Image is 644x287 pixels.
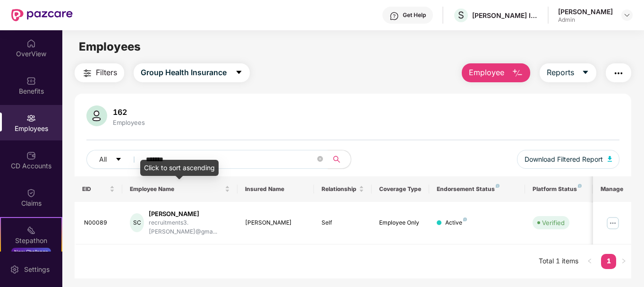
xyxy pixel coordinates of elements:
[10,265,19,274] img: svg+xml;base64,PHN2ZyBpZD0iU2V0dGluZy0yMHgyMCIgeG1sbnM9Imh0dHA6Ly93d3cudzMub3JnLzIwMDAvc3ZnIiB3aW...
[134,63,250,82] button: Group Health Insurancecaret-down
[84,218,115,227] div: N00089
[616,254,631,269] li: Next Page
[21,265,52,274] div: Settings
[463,217,467,221] img: svg+xml;base64,PHN2ZyB4bWxucz0iaHR0cDovL3d3dy53My5vcmcvMjAwMC9zdmciIHdpZHRoPSI4IiBoZWlnaHQ9IjgiIH...
[587,258,593,264] span: left
[608,156,612,162] img: svg+xml;base64,PHN2ZyB4bWxucz0iaHR0cDovL3d3dy53My5vcmcvMjAwMC9zdmciIHhtbG5zOnhsaW5rPSJodHRwOi8vd3...
[469,67,504,78] span: Employee
[613,68,624,79] img: svg+xml;base64,PHN2ZyB4bWxucz0iaHR0cDovL3d3dy53My5vcmcvMjAwMC9zdmciIHdpZHRoPSIyNCIgaGVpZ2h0PSIyNC...
[317,156,323,162] span: close-circle
[496,184,500,188] img: svg+xml;base64,PHN2ZyB4bWxucz0iaHR0cDovL3d3dy53My5vcmcvMjAwMC9zdmciIHdpZHRoPSI4IiBoZWlnaHQ9IjgiIH...
[26,113,36,123] img: svg+xml;base64,PHN2ZyBpZD0iRW1wbG95ZWVzIiB4bWxucz0iaHR0cDovL3d3dy53My5vcmcvMjAwMC9zdmciIHdpZHRoPS...
[26,226,36,235] img: svg+xml;base64,PHN2ZyB4bWxucz0iaHR0cDovL3d3dy53My5vcmcvMjAwMC9zdmciIHdpZHRoPSIyMSIgaGVpZ2h0PSIyMC...
[578,184,582,188] img: svg+xml;base64,PHN2ZyB4bWxucz0iaHR0cDovL3d3dy53My5vcmcvMjAwMC9zdmciIHdpZHRoPSI4IiBoZWlnaHQ9IjgiIH...
[623,11,631,19] img: svg+xml;base64,PHN2ZyBpZD0iRHJvcGRvd24tMzJ4MzIiIHhtbG5zPSJodHRwOi8vd3d3LnczLm9yZy8yMDAwL3N2ZyIgd2...
[149,218,230,236] div: recruitments3.[PERSON_NAME]@gma...
[75,63,124,82] button: Filters
[372,176,429,202] th: Coverage Type
[558,16,613,24] div: Admin
[149,209,230,218] div: [PERSON_NAME]
[317,155,323,164] span: close-circle
[26,151,36,160] img: svg+xml;base64,PHN2ZyBpZD0iQ0RfQWNjb3VudHMiIGRhdGEtbmFtZT0iQ0QgQWNjb3VudHMiIHhtbG5zPSJodHRwOi8vd3...
[141,67,227,78] span: Group Health Insurance
[437,185,517,193] div: Endorsement Status
[458,9,464,21] span: S
[512,68,523,79] img: svg+xml;base64,PHN2ZyB4bWxucz0iaHR0cDovL3d3dy53My5vcmcvMjAwMC9zdmciIHhtbG5zOnhsaW5rPSJodHRwOi8vd3...
[245,218,307,227] div: [PERSON_NAME]
[26,39,36,48] img: svg+xml;base64,PHN2ZyBpZD0iSG9tZSIgeG1sbnM9Imh0dHA6Ly93d3cudzMub3JnLzIwMDAvc3ZnIiB3aWR0aD0iMjAiIG...
[1,236,61,245] div: Stepathon
[237,176,314,202] th: Insured Name
[533,185,585,193] div: Platform Status
[558,7,613,16] div: [PERSON_NAME]
[26,76,36,86] img: svg+xml;base64,PHN2ZyBpZD0iQmVuZWZpdHMiIHhtbG5zPSJodHRwOi8vd3d3LnczLm9yZy8yMDAwL3N2ZyIgd2lkdGg9Ij...
[11,9,73,21] img: New Pazcare Logo
[86,105,107,126] img: svg+xml;base64,PHN2ZyB4bWxucz0iaHR0cDovL3d3dy53My5vcmcvMjAwMC9zdmciIHhtbG5zOnhsaW5rPSJodHRwOi8vd3...
[26,188,36,198] img: svg+xml;base64,PHN2ZyBpZD0iQ2xhaW0iIHhtbG5zPSJodHRwOi8vd3d3LnczLm9yZy8yMDAwL3N2ZyIgd2lkdGg9IjIwIi...
[314,176,372,202] th: Relationship
[322,218,364,227] div: Self
[593,176,631,202] th: Manage
[111,107,147,117] div: 162
[379,218,422,227] div: Employee Only
[322,185,357,193] span: Relationship
[403,11,426,19] div: Get Help
[86,150,144,169] button: Allcaret-down
[462,63,530,82] button: Employee
[235,69,243,77] span: caret-down
[82,68,93,79] img: svg+xml;base64,PHN2ZyB4bWxucz0iaHR0cDovL3d3dy53My5vcmcvMjAwMC9zdmciIHdpZHRoPSIyNCIgaGVpZ2h0PSIyNC...
[582,69,589,77] span: caret-down
[540,63,596,82] button: Reportscaret-down
[130,185,223,193] span: Employee Name
[82,185,108,193] span: EID
[525,154,603,165] span: Download Filtered Report
[96,67,117,78] span: Filters
[605,215,620,230] img: manageButton
[472,11,538,20] div: [PERSON_NAME] INOTEC LIMITED
[122,176,237,202] th: Employee Name
[99,154,107,165] span: All
[621,258,627,264] span: right
[79,40,141,53] span: Employees
[75,176,123,202] th: EID
[140,160,219,176] div: Click to sort ascending
[517,150,620,169] button: Download Filtered Report
[11,248,51,255] div: New Challenge
[445,218,467,227] div: Active
[616,254,631,269] button: right
[328,156,346,163] span: search
[582,254,597,269] li: Previous Page
[547,67,574,78] span: Reports
[130,213,144,232] div: SC
[601,254,616,269] li: 1
[115,156,122,164] span: caret-down
[390,11,399,21] img: svg+xml;base64,PHN2ZyBpZD0iSGVscC0zMngzMiIgeG1sbnM9Imh0dHA6Ly93d3cudzMub3JnLzIwMDAvc3ZnIiB3aWR0aD...
[539,254,578,269] li: Total 1 items
[111,119,147,126] div: Employees
[328,150,351,169] button: search
[601,254,616,268] a: 1
[542,218,565,227] div: Verified
[582,254,597,269] button: left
